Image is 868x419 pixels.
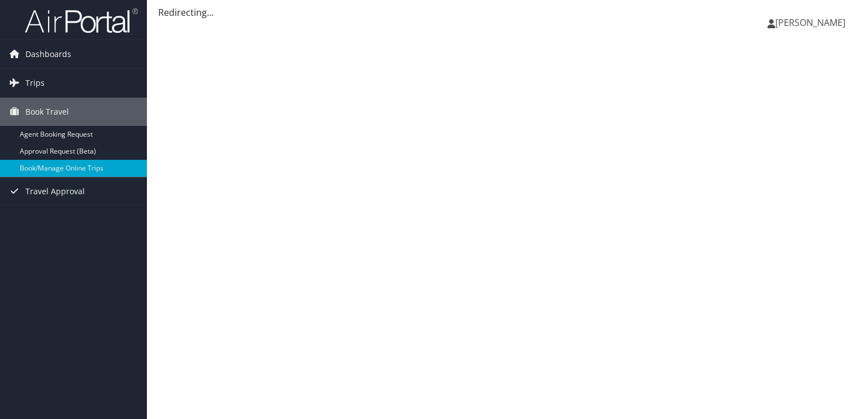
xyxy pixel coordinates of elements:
span: Trips [25,69,45,97]
span: Dashboards [25,40,71,68]
div: Redirecting... [158,6,857,19]
span: Book Travel [25,98,69,126]
a: [PERSON_NAME] [767,6,857,40]
span: Travel Approval [25,177,85,206]
span: [PERSON_NAME] [775,16,845,29]
img: airportal-logo.png [25,7,138,34]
